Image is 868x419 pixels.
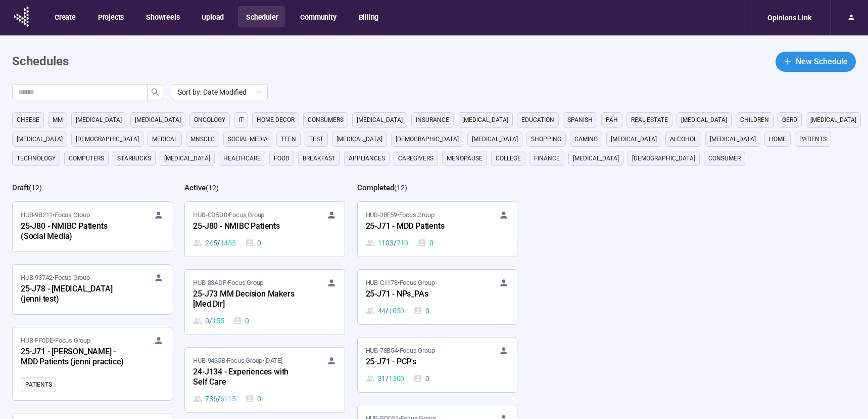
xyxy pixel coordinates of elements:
span: [MEDICAL_DATA] [611,134,657,144]
a: HUB-83ADF•Focus Group25-J73 MM Decision Makers [Med Dir]0 / 1550 [185,270,344,334]
div: 25-J80 - NMIBC Patients (Social Media) [21,220,132,243]
span: HUB-CD5D0 • Focus Group [193,210,264,220]
span: PAH [606,115,618,125]
div: 0 [417,237,433,248]
button: Community [292,6,343,27]
div: 0 [245,393,261,404]
span: 155 [212,315,224,326]
span: oncology [194,115,225,125]
h2: Draft [12,183,29,192]
span: alcohol [670,134,697,144]
a: HUB-C1178•Focus Group25-J71 - NPs_PAs44 / 10500 [358,270,517,324]
span: HUB-C1178 • Focus Group [366,278,435,288]
span: 6115 [220,393,236,404]
span: healthcare [223,153,261,163]
span: Insurance [416,115,449,125]
span: HUB-9B211 • Focus Group [21,210,90,220]
span: ( 12 ) [29,184,42,192]
span: HUB-78B54 • Focus Group [366,346,435,356]
a: HUB-9B211•Focus Group25-J80 - NMIBC Patients (Social Media) [13,202,172,252]
div: 25-J71 - [PERSON_NAME] - MDD Patients (jenni practice) [21,346,132,369]
span: HUB-83ADF • Focus Group [193,278,263,288]
button: Upload [194,6,231,27]
span: Test [309,134,323,144]
span: Food [274,153,290,163]
span: Sort by: Date Modified [178,85,262,100]
span: [MEDICAL_DATA] [17,134,63,144]
span: [MEDICAL_DATA] [573,153,619,163]
span: 1455 [220,237,236,248]
span: HUB-937A2 • Focus Group [21,273,90,283]
span: [MEDICAL_DATA] [76,115,122,125]
span: computers [69,153,104,163]
div: Opinions Link [761,8,817,27]
span: plus [784,57,792,65]
div: 25-J71 - PCP's [366,356,477,369]
span: Patients [25,380,52,390]
span: [MEDICAL_DATA] [462,115,508,125]
span: real estate [631,115,668,125]
span: [DEMOGRAPHIC_DATA] [396,134,459,144]
span: HUB-38F59 • Focus Group [366,210,435,220]
div: 0 [193,315,224,326]
h2: Active [184,183,206,192]
span: HUB-9435B • Focus Group • [193,356,282,366]
span: / [385,305,389,316]
span: [MEDICAL_DATA] [164,153,210,163]
div: 245 [193,237,235,248]
span: [DEMOGRAPHIC_DATA] [76,134,139,144]
div: 25-J71 - NPs_PAs [366,288,477,301]
span: 710 [397,237,408,248]
span: gaming [574,134,598,144]
span: menopause [447,153,483,163]
span: GERD [782,115,797,125]
span: / [394,237,397,248]
button: search [147,84,163,100]
div: 0 [413,373,429,384]
span: [MEDICAL_DATA] [336,134,382,144]
div: 25-J80 - NMIBC Patients [193,220,304,233]
span: ( 12 ) [206,184,219,192]
span: finance [534,153,560,163]
span: HUB-FF0DE • Focus Group [21,336,90,346]
div: 1103 [366,237,408,248]
span: Spanish [567,115,593,125]
div: 25-J71 - MDD Patients [366,220,477,233]
a: HUB-FF0DE•Focus Group25-J71 - [PERSON_NAME] - MDD Patients (jenni practice)Patients [13,327,172,400]
span: it [238,115,244,125]
span: home decor [257,115,295,125]
span: ( 12 ) [394,184,407,192]
span: search [151,88,159,96]
button: Projects [90,6,131,27]
span: medical [152,134,177,144]
h2: Completed [357,183,394,192]
span: consumer [708,153,741,163]
span: Teen [281,134,296,144]
span: starbucks [117,153,151,163]
span: consumers [308,115,344,125]
a: HUB-9435B•Focus Group•[DATE]24-J134 - Experiences with Self Care736 / 61150 [185,348,344,412]
a: HUB-78B54•Focus Group25-J71 - PCP's31 / 13000 [358,338,517,392]
span: / [209,315,212,326]
span: [MEDICAL_DATA] [135,115,181,125]
span: cheese [17,115,39,125]
div: 736 [193,393,235,404]
span: / [217,393,220,404]
time: [DATE] [264,357,282,364]
span: [DEMOGRAPHIC_DATA] [632,153,695,163]
span: college [496,153,521,163]
span: caregivers [398,153,433,163]
div: 24-J134 - Experiences with Self Care [193,366,304,389]
div: 25-J78 - [MEDICAL_DATA] (jenni test) [21,283,132,306]
div: 0 [233,315,249,326]
span: education [521,115,554,125]
span: appliances [349,153,385,163]
span: [MEDICAL_DATA] [810,115,856,125]
div: 0 [413,305,429,316]
span: mnsclc [190,134,215,144]
button: plusNew Schedule [776,52,856,72]
button: Showreels [138,6,186,27]
div: 31 [366,373,405,384]
button: Scheduler [238,6,285,27]
a: HUB-38F59•Focus Group25-J71 - MDD Patients1103 / 7100 [358,202,517,257]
